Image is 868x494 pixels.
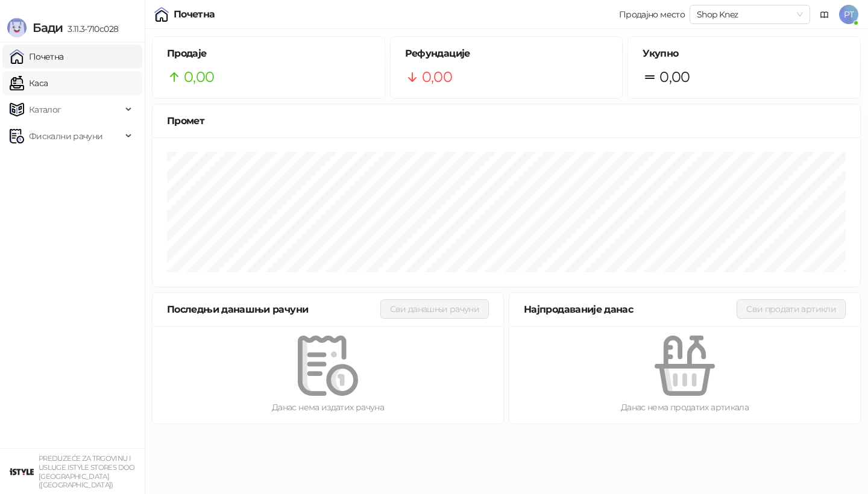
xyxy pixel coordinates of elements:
[39,454,135,489] small: PREDUZEĆE ZA TRGOVINU I USLUGE ISTYLE STORES DOO [GEOGRAPHIC_DATA] ([GEOGRAPHIC_DATA])
[815,5,834,24] a: Документација
[380,299,489,319] button: Сви данашњи рачуни
[10,45,64,69] a: Почетна
[405,46,608,61] h5: Рефундације
[643,46,846,61] h5: Укупно
[737,299,846,319] button: Сви продати артикли
[167,302,380,317] div: Последњи данашњи рачуни
[659,66,690,89] span: 0,00
[10,460,34,484] img: 64x64-companyLogo-77b92cf4-9946-4f36-9751-bf7bb5fd2c7d.png
[29,124,102,148] span: Фискални рачуни
[174,10,215,19] div: Почетна
[697,5,803,23] span: Shop Knez
[422,66,452,89] span: 0,00
[172,401,484,414] div: Данас нема издатих рачуна
[184,66,214,89] span: 0,00
[619,10,685,19] div: Продајно место
[33,20,63,35] span: Бади
[10,71,48,95] a: Каса
[29,98,61,122] span: Каталог
[7,18,27,37] img: Logo
[63,23,118,34] span: 3.11.3-710c028
[529,401,841,414] div: Данас нема продатих артикала
[167,46,370,61] h5: Продаје
[167,113,846,128] div: Промет
[524,302,737,317] div: Најпродаваније данас
[839,5,858,24] span: PT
